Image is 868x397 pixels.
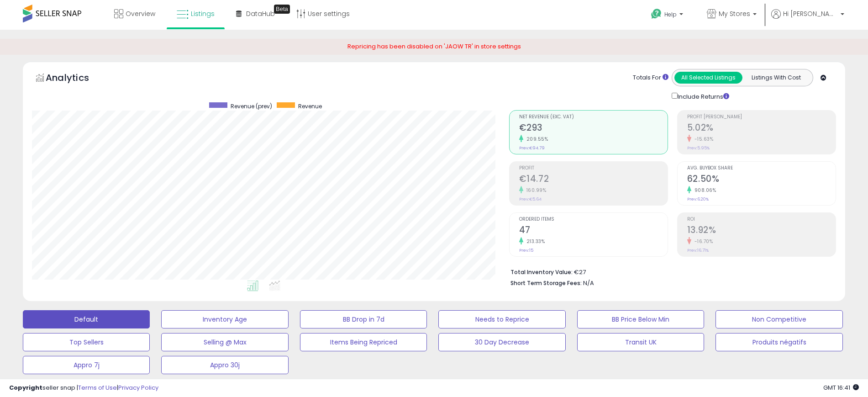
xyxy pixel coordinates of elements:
[9,384,158,392] div: seller snap | |
[519,145,545,151] small: Prev: €94.79
[823,383,859,392] span: 2025-10-13 16:41 GMT
[644,1,692,30] a: Help
[519,225,668,237] h2: 47
[715,310,842,328] button: Non Competitive
[9,383,42,392] strong: Copyright
[523,187,547,194] small: 160.99%
[274,5,290,14] div: Tooltip anchor
[687,174,836,186] h2: 62.50%
[438,333,565,351] button: 30 Day Decrease
[161,310,288,328] button: Inventory Age
[523,136,548,143] small: 209.55%
[583,279,594,287] span: N/A
[687,196,709,202] small: Prev: 6.20%
[46,71,107,86] h5: Analytics
[231,102,272,110] span: Revenue (prev)
[771,9,844,30] a: Hi [PERSON_NAME]
[651,8,662,20] i: Get Help
[687,145,710,151] small: Prev: 5.95%
[300,310,427,328] button: BB Drop in 7d
[687,248,709,253] small: Prev: 16.71%
[519,122,668,135] h2: €293
[687,225,836,237] h2: 13.92%
[510,266,829,277] li: €27
[78,383,117,392] a: Terms of Use
[191,9,215,18] span: Listings
[246,9,275,18] span: DataHub
[742,72,810,84] button: Listings With Cost
[719,9,750,18] span: My Stores
[298,102,322,110] span: Revenue
[510,268,573,276] b: Total Inventory Value:
[674,72,742,84] button: All Selected Listings
[519,174,668,186] h2: €14.72
[519,166,668,171] span: Profit
[633,74,668,82] div: Totals For
[687,166,836,171] span: Avg. Buybox Share
[300,333,427,351] button: Items Being Repriced
[715,333,842,351] button: Produits négatifs
[691,238,713,245] small: -16.70%
[347,42,521,51] span: Repricing has been disabled on 'JAOW TR' in store settings
[523,238,545,245] small: 213.33%
[118,383,158,392] a: Privacy Policy
[126,9,155,18] span: Overview
[161,333,288,351] button: Selling @ Max
[691,136,714,143] small: -15.63%
[687,217,836,222] span: ROI
[577,310,704,328] button: BB Price Below Min
[577,333,704,351] button: Transit UK
[687,115,836,120] span: Profit [PERSON_NAME]
[161,356,288,374] button: Appro 30j
[519,248,533,253] small: Prev: 15
[664,11,677,18] span: Help
[438,310,565,328] button: Needs to Reprice
[665,91,740,101] div: Include Returns
[687,122,836,135] h2: 5.02%
[23,333,150,351] button: Top Sellers
[23,356,150,374] button: Appro 7j
[23,310,150,328] button: Default
[519,196,542,202] small: Prev: €5.64
[691,187,716,194] small: 908.06%
[519,115,668,120] span: Net Revenue (Exc. VAT)
[783,9,838,18] span: Hi [PERSON_NAME]
[510,279,582,287] b: Short Term Storage Fees:
[519,217,668,222] span: Ordered Items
